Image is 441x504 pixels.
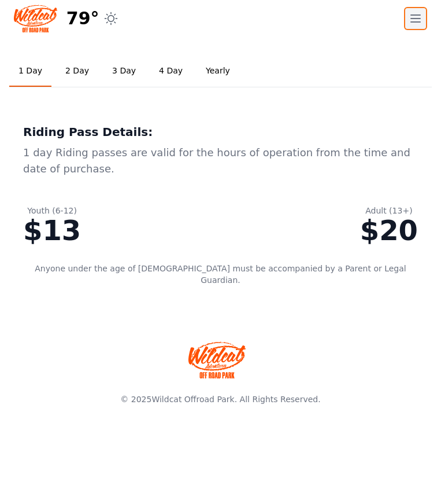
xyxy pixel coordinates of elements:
div: Riding Pass Details: [23,124,418,140]
div: $20 [360,216,418,244]
a: Wildcat Offroad Park [151,395,234,404]
a: 4 Day [150,56,192,87]
a: Yearly [197,56,239,87]
div: $13 [23,216,81,244]
img: Wildcat Logo [14,5,57,32]
a: 3 Day [103,56,145,87]
div: Adult (13+) [360,205,418,216]
span: © 2025 . All Rights Reserved. [120,395,320,404]
a: 2 Day [56,56,98,87]
a: 1 Day [9,56,51,87]
div: Youth (6-12) [23,205,81,216]
span: 79° [66,8,99,29]
div: 1 day Riding passes are valid for the hours of operation from the time and date of purchase. [23,145,418,177]
img: Wildcat Offroad park [188,341,246,378]
p: Anyone under the age of [DEMOGRAPHIC_DATA] must be accompanied by a Parent or Legal Guardian. [23,263,418,286]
